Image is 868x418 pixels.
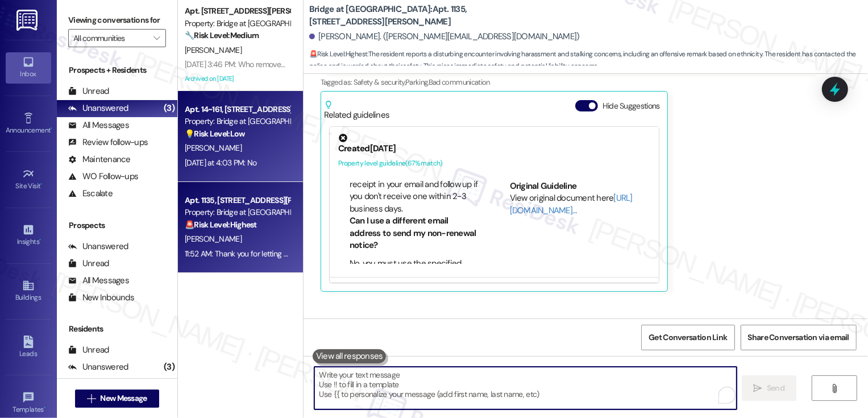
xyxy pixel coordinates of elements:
[68,188,113,200] div: Escalate
[350,215,479,251] li: Can I use a different email address to send my non-renewal notice?
[309,31,580,43] div: [PERSON_NAME]. ([PERSON_NAME][EMAIL_ADDRESS][DOMAIN_NAME])
[41,180,43,188] span: •
[742,375,797,401] button: Send
[68,361,128,373] div: Unanswered
[603,100,660,112] label: Hide Suggestions
[57,323,177,335] div: Residents
[185,143,242,153] span: [PERSON_NAME]
[748,332,849,343] span: Share Conversation via email
[184,72,291,86] div: Archived on [DATE]
[350,258,479,307] li: No, you must use the specified email address: [EMAIL_ADDRESS][DOMAIN_NAME] for official communica...
[185,5,290,17] div: Apt. [STREET_ADDRESS][PERSON_NAME]
[68,241,128,253] div: Unanswered
[6,164,51,195] a: Site Visit •
[510,192,633,216] a: [URL][DOMAIN_NAME]…
[185,249,817,259] div: 11:52 AM: Thank you for letting me know, [PERSON_NAME]. I’ll also notify the office about this in...
[57,220,177,231] div: Prospects
[185,220,257,230] strong: 🚨 Risk Level: Highest
[354,77,405,87] span: Safety & security ,
[185,30,259,40] strong: 🔧 Risk Level: Medium
[68,292,134,304] div: New Inbounds
[314,367,737,409] textarea: To enrich screen reader interactions, please activate Accessibility in Grammarly extension settings
[324,100,390,121] div: Related guidelines
[185,206,290,218] div: Property: Bridge at [GEOGRAPHIC_DATA]
[68,119,129,131] div: All Messages
[641,325,734,350] button: Get Conversation Link
[68,344,109,356] div: Unread
[510,180,577,192] b: Original Guideline
[185,45,242,55] span: [PERSON_NAME]
[6,52,51,83] a: Inbox
[767,382,784,394] span: Send
[185,104,290,115] div: Apt. 14~161, [STREET_ADDRESS]
[87,394,95,403] i: 
[309,48,868,73] span: : The resident reports a disturbing encounter involving harassment and stalking concerns, includi...
[185,234,242,244] span: [PERSON_NAME]
[68,136,148,148] div: Review follow-ups
[338,158,650,169] div: Property level guideline ( 67 % match)
[309,3,537,28] b: Bridge at [GEOGRAPHIC_DATA]: Apt. 1135, [STREET_ADDRESS][PERSON_NAME]
[185,158,256,168] div: [DATE] at 4:03 PM: No
[830,384,839,393] i: 
[6,332,51,363] a: Leads
[309,49,368,59] strong: 🚨 Risk Level: Highest
[6,220,51,251] a: Insights •
[68,11,166,29] label: Viewing conversations for
[68,275,129,287] div: All Messages
[73,29,148,47] input: All communities
[6,276,51,307] a: Buildings
[741,325,857,350] button: Share Conversation via email
[68,102,128,114] div: Unanswered
[39,236,41,244] span: •
[649,332,727,343] span: Get Conversation Link
[754,384,762,393] i: 
[161,100,177,117] div: (3)
[68,85,109,97] div: Unread
[321,74,812,90] div: Tagged as:
[68,258,109,270] div: Unread
[185,194,290,206] div: Apt. 1135, [STREET_ADDRESS][PERSON_NAME]
[68,154,131,165] div: Maintenance
[185,129,245,139] strong: 💡 Risk Level: Low
[429,77,490,87] span: Bad communication
[57,64,177,76] div: Prospects + Residents
[185,18,290,30] div: Property: Bridge at [GEOGRAPHIC_DATA]
[350,167,479,216] li: You should request a confirmation receipt in your email and follow up if you don't receive one wi...
[51,125,52,133] span: •
[153,34,160,43] i: 
[161,358,177,376] div: (3)
[16,10,40,31] img: ResiDesk Logo
[185,115,290,127] div: Property: Bridge at [GEOGRAPHIC_DATA]
[185,59,308,69] div: [DATE] 3:46 PM: Who removed them?
[44,404,45,412] span: •
[405,77,429,87] span: Parking ,
[338,143,650,155] div: Created [DATE]
[68,171,138,183] div: WO Follow-ups
[510,192,650,217] div: View original document here
[100,392,147,404] span: New Message
[75,390,159,408] button: New Message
